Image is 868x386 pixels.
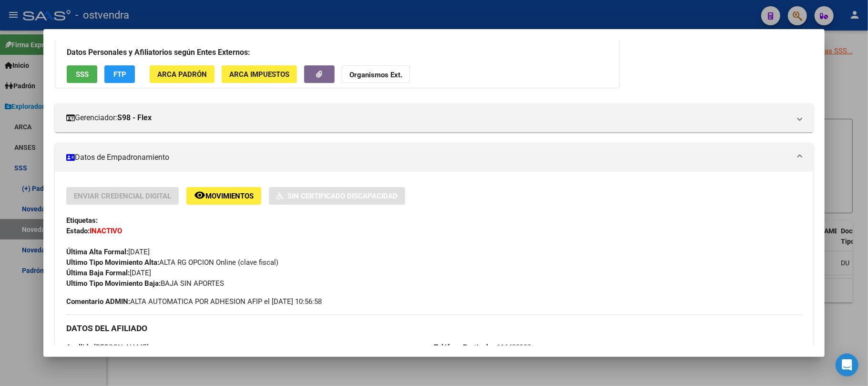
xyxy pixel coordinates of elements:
button: Movimientos [186,187,261,205]
mat-expansion-panel-header: Datos de Empadronamiento [55,143,813,172]
mat-expansion-panel-header: Gerenciador:S98 - Flex [55,104,813,132]
span: ALTA RG OPCION Online (clave fiscal) [66,258,278,267]
mat-panel-title: Gerenciador: [66,112,790,124]
button: ARCA Padrón [150,65,214,83]
strong: Última Alta Formal: [66,248,128,256]
strong: Última Baja Formal: [66,269,130,277]
button: FTP [104,65,135,83]
span: ARCA Padrón [157,70,207,79]
h3: Datos Personales y Afiliatorios según Entes Externos: [67,47,608,58]
button: Enviar Credencial Digital [66,187,179,205]
button: Organismos Ext. [342,65,410,83]
strong: Apellido: [66,343,94,352]
strong: Teléfono Particular: [434,343,497,352]
span: BAJA SIN APORTES [66,279,224,288]
button: Sin Certificado Discapacidad [269,187,405,205]
strong: Estado: [66,227,90,235]
span: ARCA Impuestos [229,70,289,79]
span: Movimientos [205,192,254,200]
span: Enviar Credencial Digital [74,192,171,200]
span: Sin Certificado Discapacidad [287,192,398,200]
span: FTP [113,70,126,79]
span: SSS [76,70,89,79]
h3: DATOS DEL AFILIADO [66,323,802,334]
span: [PERSON_NAME] [66,343,149,352]
strong: INACTIVO [90,227,122,235]
button: ARCA Impuestos [222,65,297,83]
strong: Ultimo Tipo Movimiento Alta: [66,258,159,267]
span: [DATE] [66,248,150,256]
div: Open Intercom Messenger [836,354,858,376]
strong: Ultimo Tipo Movimiento Baja: [66,279,161,288]
strong: Etiquetas: [66,216,98,225]
span: 116488922 [434,343,531,352]
mat-icon: remove_red_eye [194,189,205,201]
strong: S98 - Flex [117,112,152,124]
span: [DATE] [66,269,151,277]
mat-panel-title: Datos de Empadronamiento [66,152,790,163]
button: SSS [67,65,97,83]
strong: Organismos Ext. [349,71,402,79]
strong: Comentario ADMIN: [66,297,130,306]
span: ALTA AUTOMATICA POR ADHESION AFIP el [DATE] 10:56:58 [66,296,322,307]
